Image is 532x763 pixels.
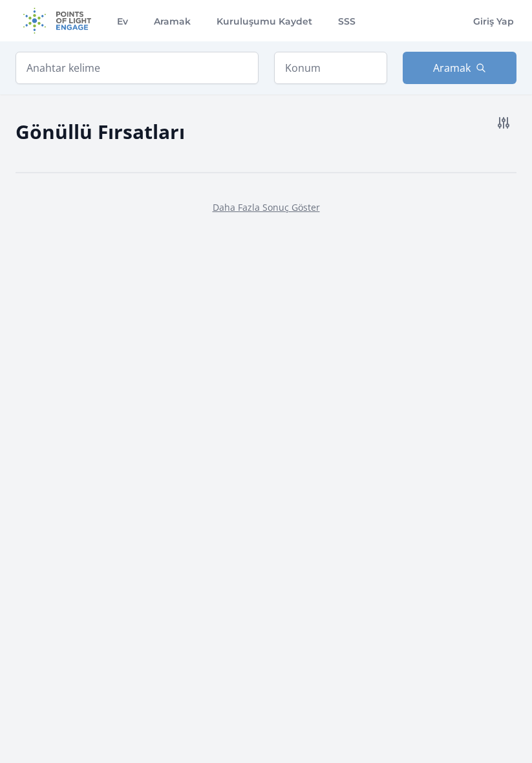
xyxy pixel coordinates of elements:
a: Daha Fazla Sonuç Göster [213,201,320,213]
font: Ev [117,16,128,27]
input: Anahtar kelime [16,52,259,84]
font: Giriş Yap [473,16,514,27]
font: Aramak [433,61,471,75]
button: Aramak [403,52,516,84]
input: Konum [274,52,388,84]
font: SSS [338,16,356,27]
font: Aramak [154,16,191,27]
font: Kuruluşumu Kaydet [217,16,312,27]
font: Gönüllü Fırsatları [16,118,185,145]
